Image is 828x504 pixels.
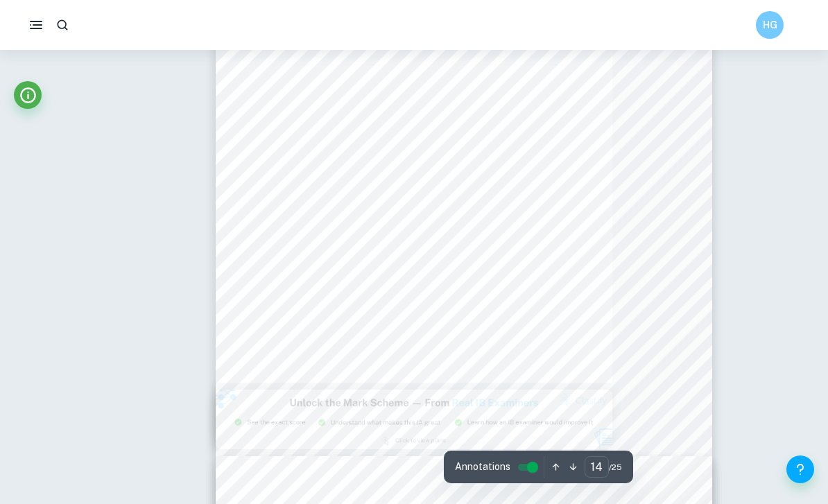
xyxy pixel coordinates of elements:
[762,17,778,33] h6: HG
[756,11,784,39] button: HG
[14,81,42,109] button: Info
[609,461,622,473] span: / 25
[786,455,814,483] button: Help and Feedback
[455,460,510,474] span: Annotations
